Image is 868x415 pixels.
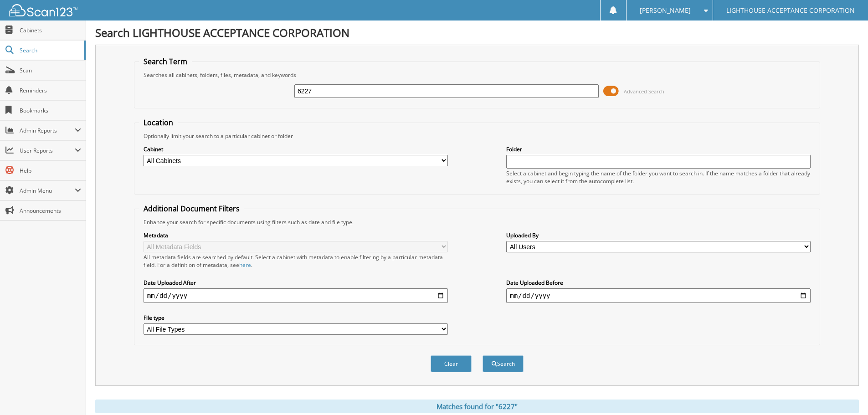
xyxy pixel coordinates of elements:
[640,8,691,13] span: [PERSON_NAME]
[726,8,855,13] span: LIGHTHOUSE ACCEPTANCE CORPORATION
[506,145,811,153] label: Folder
[506,288,811,303] input: end
[144,314,448,322] label: File type
[20,187,75,195] span: Admin Menu
[20,127,75,134] span: Admin Reports
[506,279,811,287] label: Date Uploaded Before
[506,231,811,239] label: Uploaded By
[139,118,178,128] legend: Location
[431,355,472,372] button: Clear
[139,56,192,67] legend: Search Term
[20,26,81,34] span: Cabinets
[20,147,75,154] span: User Reports
[144,145,448,153] label: Cabinet
[95,25,859,40] h1: Search LIGHTHOUSE ACCEPTANCE CORPORATION
[144,253,448,269] div: All metadata fields are searched by default. Select a cabinet with metadata to enable filtering b...
[20,207,81,215] span: Announcements
[624,88,664,95] span: Advanced Search
[139,204,244,214] legend: Additional Document Filters
[20,87,81,94] span: Reminders
[20,107,81,114] span: Bookmarks
[20,67,81,74] span: Scan
[239,261,251,269] a: here
[139,71,815,79] div: Searches all cabinets, folders, files, metadata, and keywords
[20,167,81,174] span: Help
[9,4,77,16] img: scan123-logo-white.svg
[95,400,859,413] div: Matches found for "6227"
[483,355,524,372] button: Search
[144,288,448,303] input: start
[139,132,815,140] div: Optionally limit your search to a particular cabinet or folder
[506,169,811,185] div: Select a cabinet and begin typing the name of the folder you want to search in. If the name match...
[144,279,448,287] label: Date Uploaded After
[20,46,80,54] span: Search
[144,231,448,239] label: Metadata
[139,218,815,226] div: Enhance your search for specific documents using filters such as date and file type.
